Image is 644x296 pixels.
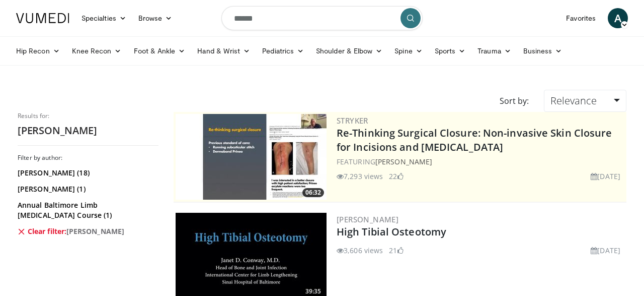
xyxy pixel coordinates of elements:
a: [PERSON_NAME] (1) [18,184,156,194]
li: [DATE] [591,171,620,182]
h3: Filter by author: [18,154,158,162]
img: VuMedi Logo [16,13,69,23]
span: [PERSON_NAME] [66,226,124,236]
li: 7,293 views [337,171,383,182]
a: Browse [132,8,179,28]
li: 3,606 views [337,245,383,256]
a: Stryker [337,115,368,126]
a: Knee Recon [66,41,128,61]
a: [PERSON_NAME] (18) [18,168,156,178]
div: FEATURING [337,156,624,167]
a: Favorites [560,8,602,28]
a: Clear filter:[PERSON_NAME] [18,226,156,236]
p: Results for: [18,112,158,120]
span: 39:35 [302,287,324,296]
a: Spine [388,41,428,61]
a: Hip Recon [10,41,66,61]
a: Re-Thinking Surgical Closure: Non-invasive Skin Closure for Incisions and [MEDICAL_DATA] [337,126,612,154]
a: [PERSON_NAME] [337,214,398,224]
a: High Tibial Osteotomy [337,225,446,239]
a: Annual Baltimore Limb [MEDICAL_DATA] Course (1) [18,200,156,220]
a: A [608,8,628,28]
a: Sports [429,41,472,61]
a: Shoulder & Elbow [310,41,388,61]
a: Hand & Wrist [191,41,256,61]
li: [DATE] [591,245,620,256]
img: f1f532c3-0ef6-42d5-913a-00ff2bbdb663.300x170_q85_crop-smart_upscale.jpg [176,114,327,200]
span: 06:32 [302,188,324,197]
li: 22 [389,171,403,182]
a: Relevance [544,90,626,112]
div: Sort by: [492,90,536,112]
a: 06:32 [176,114,327,200]
a: Specialties [75,8,132,28]
input: Search topics, interventions [221,6,423,30]
a: Business [517,41,569,61]
li: 21 [389,245,403,256]
a: Trauma [471,41,517,61]
a: [PERSON_NAME] [375,157,432,166]
a: Pediatrics [256,41,310,61]
span: Relevance [550,94,597,107]
h2: [PERSON_NAME] [18,124,158,137]
a: Foot & Ankle [128,41,192,61]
